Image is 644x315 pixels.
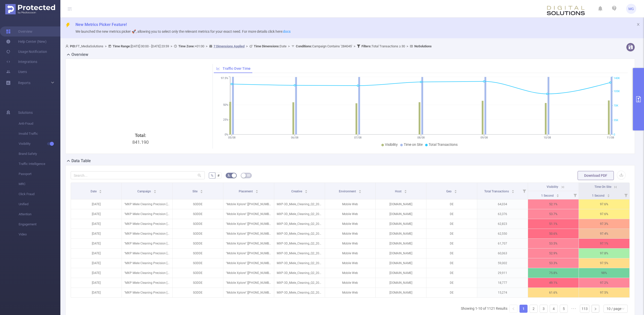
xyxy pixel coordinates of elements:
p: [DOMAIN_NAME] [376,278,426,288]
p: 63,376 [477,209,528,219]
span: Anti-Fraud [19,119,60,129]
span: # [217,173,220,178]
p: [DATE] [71,278,122,288]
p: 98% [579,268,629,278]
p: "Mobile Xplore" [[PHONE_NUMBER]] [223,249,274,258]
p: 51.1% [528,219,579,229]
p: 18,777 [477,278,528,288]
p: 62,823 [477,219,528,229]
p: SODDE [173,199,223,209]
a: 2 [530,305,537,312]
a: docs [283,29,291,33]
p: 62,550 [477,229,528,238]
h2: Overview [71,52,88,58]
p: [DOMAIN_NAME] [376,209,426,219]
tspan: 0% [225,133,228,136]
i: icon: caret-up [99,189,102,191]
p: Mobile Web [325,278,376,288]
p: DE [426,239,477,248]
a: 113 [580,305,589,312]
span: Campaign Contains '284045' [296,44,352,48]
b: Conditions : [296,44,312,48]
span: > [405,44,410,48]
p: [DATE] [71,229,122,238]
p: 53.3% [528,258,579,268]
div: Sort [305,189,308,192]
i: icon: down [622,307,625,311]
span: Site [192,190,198,193]
b: Time Range: [113,44,131,48]
p: [DOMAIN_NAME] [376,239,426,248]
p: [DATE] [71,239,122,248]
span: We launched the new metrics picker 🚀, allowing you to select only the relevant metrics for your e... [75,29,291,33]
p: Mobile Web [325,199,376,209]
p: Mobile Web [325,239,376,248]
span: Geo [446,190,452,193]
p: 15,274 [477,288,528,297]
span: Invalid Traffic [19,129,60,139]
div: 10 / page [607,305,621,312]
div: Sort [200,189,203,192]
p: MXP-3D_Miele_Cleaning_Q2_2025.zip [5459485] [274,249,325,258]
a: Usage Notification [6,47,47,57]
tspan: 35K [614,119,618,122]
div: Sort [556,193,559,196]
p: DE [426,258,477,268]
p: 60,063 [477,249,528,258]
tspan: 05/08 [228,136,235,139]
span: Time on Site [404,143,423,147]
span: Click Fraud [19,189,60,199]
div: 841.190 [73,132,209,217]
p: "Mobile Xplore" [[PHONE_NUMBER]] [223,258,274,268]
i: icon: caret-down [358,191,361,193]
p: 53.7% [528,209,579,219]
i: icon: right [594,307,597,310]
span: Visibility [385,143,398,147]
p: "MXP Miele Cleaning Precision [DATE]-[DATE]" [284045] [122,249,172,258]
span: Unified [19,199,60,209]
p: Mobile Web [325,219,376,229]
p: SODDE [173,229,223,238]
i: icon: line-chart [216,67,220,70]
span: Brand Safety [19,149,60,159]
p: DE [426,278,477,288]
li: 3 [540,305,548,313]
b: No Solutions [414,44,432,48]
p: [DOMAIN_NAME] [376,258,426,268]
tspan: 50% [223,103,228,107]
p: Mobile Web [325,258,376,268]
i: icon: bg-colors [227,174,230,177]
span: Date [254,44,287,48]
p: DE [426,219,477,229]
button: icon: close [636,22,640,27]
i: icon: caret-up [607,193,610,195]
b: Time Zone: [178,44,195,48]
span: Engagement [19,219,60,229]
span: MRC [19,179,60,189]
a: 5 [560,305,568,312]
p: SODDE [173,268,223,278]
p: 97.6% [579,209,629,219]
tspan: 11/08 [607,136,614,139]
i: icon: caret-up [454,189,457,191]
span: Host [395,190,402,193]
i: icon: caret-down [556,195,559,197]
li: Next Page [591,305,599,313]
span: Campaign [137,190,152,193]
p: DE [426,209,477,219]
span: Reports [18,81,30,85]
i: icon: caret-down [99,191,102,193]
p: [DOMAIN_NAME] [376,199,426,209]
p: 97.8% [579,249,629,258]
p: "MXP Miele Cleaning Precision [DATE]-[DATE]" [284045] [122,239,172,248]
i: icon: caret-up [305,189,307,191]
tspan: 140K [614,77,620,80]
p: 75.8% [528,268,579,278]
b: PID: [70,44,76,48]
p: MXP-3D_Miele_Cleaning_Q2_2025.zip [5459485] [274,288,325,297]
p: "Mobile Xplore" [[PHONE_NUMBER]] [223,209,274,219]
span: Total Transactions [429,143,458,147]
p: "Mobile Xplore" [[PHONE_NUMBER]] [223,288,274,297]
a: 4 [550,305,557,312]
i: icon: caret-up [256,189,258,191]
